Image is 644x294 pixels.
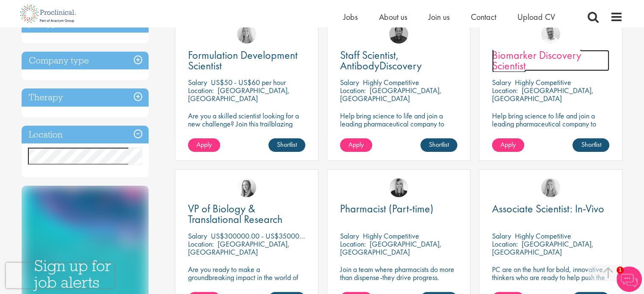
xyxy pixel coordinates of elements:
a: About us [379,11,407,22]
span: Salary [340,231,359,241]
h3: Company type [22,52,149,70]
span: Location: [492,239,518,249]
span: Salary [340,77,359,87]
a: Apply [340,138,372,152]
a: Biomarker Discovery Scientist [492,50,609,71]
span: 1 [616,267,624,274]
p: Join a team where pharmacists do more than dispense-they drive progress. [340,265,457,281]
span: Pharmacist (Part-time) [340,201,434,216]
p: US$50 - US$60 per hour [211,77,286,87]
p: Help bring science to life and join a leading pharmaceutical company to play a key role in delive... [340,112,457,152]
span: Salary [492,77,511,87]
p: Highly Competitive [363,77,419,87]
p: [GEOGRAPHIC_DATA], [GEOGRAPHIC_DATA] [340,85,442,103]
span: Associate Scientist: In-Vivo [492,201,604,216]
img: Shannon Briggs [541,178,560,197]
a: Shortlist [420,138,457,152]
a: Staff Scientist, AntibodyDiscovery [340,50,457,71]
a: Formulation Development Scientist [188,50,305,71]
a: Join us [428,11,450,22]
p: [GEOGRAPHIC_DATA], [GEOGRAPHIC_DATA] [188,239,290,257]
p: Highly Competitive [515,231,571,241]
a: Shortlist [268,138,305,152]
img: Mike Raletz [389,25,408,44]
h3: Therapy [22,88,149,107]
a: Associate Scientist: In-Vivo [492,203,609,214]
a: Apply [188,138,220,152]
p: [GEOGRAPHIC_DATA], [GEOGRAPHIC_DATA] [340,239,442,257]
a: VP of Biology & Translational Research [188,203,305,225]
span: Salary [188,231,207,241]
span: Apply [348,140,364,149]
p: Help bring science to life and join a leading pharmaceutical company to play a key role in delive... [492,112,609,152]
p: US$300000.00 - US$350000.00 per annum [211,231,346,241]
p: Highly Competitive [515,77,571,87]
span: Staff Scientist, AntibodyDiscovery [340,48,422,73]
p: [GEOGRAPHIC_DATA], [GEOGRAPHIC_DATA] [492,239,594,257]
span: Apply [500,140,516,149]
span: Biomarker Discovery Scientist [492,48,581,73]
span: Location: [340,85,366,95]
span: Location: [188,239,214,249]
img: Janelle Jones [389,178,408,197]
span: Location: [492,85,518,95]
img: Shannon Briggs [237,25,256,44]
span: Location: [340,239,366,249]
span: Formulation Development Scientist [188,48,298,73]
span: Salary [492,231,511,241]
a: Apply [492,138,524,152]
a: Pharmacist (Part-time) [340,203,457,214]
p: Highly Competitive [363,231,419,241]
h3: Location [22,126,149,144]
span: Salary [188,77,207,87]
p: [GEOGRAPHIC_DATA], [GEOGRAPHIC_DATA] [188,85,290,103]
img: Sofia Amark [237,178,256,197]
iframe: reCAPTCHA [6,263,114,288]
img: Joshua Bye [541,25,560,44]
span: VP of Biology & Translational Research [188,201,282,226]
a: Upload CV [517,11,555,22]
a: Contact [471,11,496,22]
p: Are you a skilled scientist looking for a new challenge? Join this trailblazing biotech on the cu... [188,112,305,152]
a: Shortlist [572,138,609,152]
p: [GEOGRAPHIC_DATA], [GEOGRAPHIC_DATA] [492,85,594,103]
h3: Sign up for job alerts [34,258,136,290]
a: Jobs [343,11,358,22]
span: Location: [188,85,214,95]
span: Apply [196,140,212,149]
img: Chatbot [616,267,642,292]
